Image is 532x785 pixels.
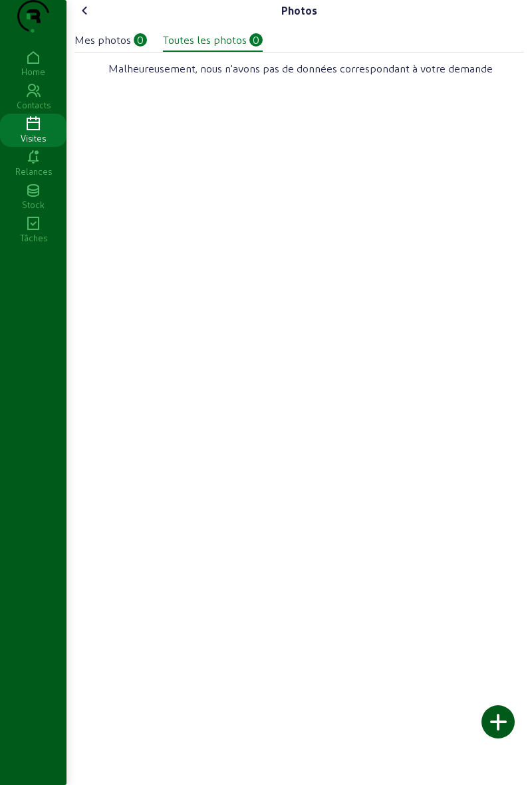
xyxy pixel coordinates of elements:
div: 0 [249,33,263,47]
div: Photos [281,3,317,19]
div: Mes photos [74,32,131,48]
div: Toutes les photos [163,32,247,48]
div: 0 [134,33,147,47]
span: Malheureusement, nous n'avons pas de données correspondant à votre demande [108,60,493,76]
